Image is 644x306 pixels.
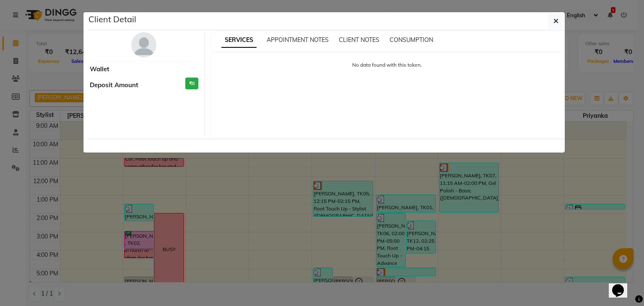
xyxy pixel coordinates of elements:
[131,32,156,57] img: avatar
[267,36,329,44] span: APPOINTMENT NOTES
[609,272,636,298] iframe: chat widget
[90,80,138,90] span: Deposit Amount
[185,78,198,90] h3: ₹0
[88,13,136,26] h5: Client Detail
[339,36,379,44] span: CLIENT NOTES
[221,33,257,48] span: SERVICES
[390,36,433,44] span: CONSUMPTION
[90,65,109,74] span: Wallet
[220,61,555,69] p: No data found with this token.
